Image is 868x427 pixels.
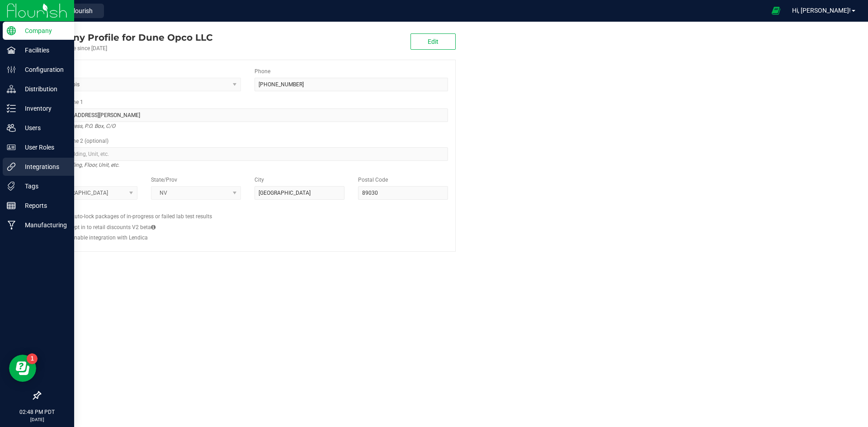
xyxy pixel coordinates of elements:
[47,206,448,212] h2: Configs
[7,221,16,230] inline-svg: Manufacturing
[7,162,16,171] inline-svg: Integrations
[7,84,16,94] inline-svg: Distribution
[16,220,70,230] p: Manufacturing
[428,38,439,45] span: Edit
[27,353,38,364] iframe: Resource center unread badge
[410,33,456,50] button: Edit
[7,46,16,55] inline-svg: Facilities
[16,142,70,153] p: User Roles
[40,44,212,52] div: Account active since [DATE]
[71,234,148,242] label: Enable integration with Lendica
[9,355,36,382] iframe: Resource center
[16,64,70,75] p: Configuration
[358,186,448,200] input: Postal Code
[766,2,786,19] span: Open Ecommerce Menu
[71,223,156,231] label: Opt in to retail discounts V2 beta
[7,104,16,113] inline-svg: Inventory
[7,26,16,35] inline-svg: Company
[4,416,70,423] p: [DATE]
[255,67,270,75] label: Phone
[4,408,70,416] p: 02:48 PM PDT
[47,137,108,145] label: Address Line 2 (optional)
[7,182,16,191] inline-svg: Tags
[71,212,212,221] label: Auto-lock packages of in-progress or failed lab test results
[47,121,115,131] i: Street address, P.O. Box, C/O
[255,78,448,91] input: (123) 456-7890
[47,147,448,161] input: Suite, Building, Unit, etc.
[255,186,344,200] input: City
[7,143,16,152] inline-svg: User Roles
[47,160,119,170] i: Suite, Building, Floor, Unit, etc.
[792,7,851,14] span: Hi, [PERSON_NAME]!
[16,25,70,36] p: Company
[358,176,388,184] label: Postal Code
[16,161,70,172] p: Integrations
[7,201,16,210] inline-svg: Reports
[16,84,70,94] p: Distribution
[7,123,16,132] inline-svg: Users
[16,122,70,133] p: Users
[7,65,16,74] inline-svg: Configuration
[40,31,212,44] div: Dune Opco LLC
[16,200,70,211] p: Reports
[151,176,177,184] label: State/Prov
[16,103,70,114] p: Inventory
[16,181,70,192] p: Tags
[255,176,264,184] label: City
[16,45,70,56] p: Facilities
[47,108,448,122] input: Address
